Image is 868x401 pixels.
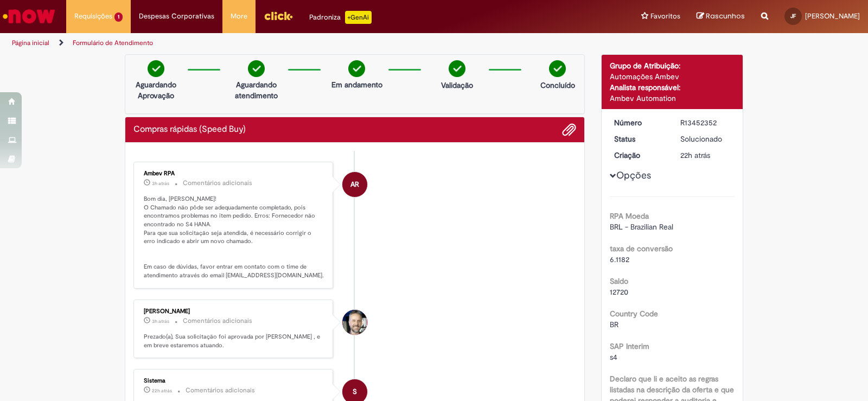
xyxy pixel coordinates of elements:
span: 22h atrás [680,150,710,160]
dt: Criação [606,150,673,161]
p: +GenAi [345,11,372,24]
span: AR [350,171,359,198]
p: Validação [441,80,473,91]
span: s4 [610,352,617,362]
p: Concluído [540,80,575,91]
b: SAP Interim [610,341,649,351]
img: check-circle-green.png [449,60,465,77]
button: Adicionar anexos [562,123,576,137]
dt: Número [606,117,673,128]
span: 22h atrás [152,387,172,394]
div: 27/08/2025 13:09:19 [680,150,731,161]
span: Requisições [74,11,112,22]
span: Despesas Corporativas [139,11,214,22]
b: Saldo [610,276,628,286]
img: check-circle-green.png [148,60,164,77]
img: ServiceNow [1,5,57,27]
a: Rascunhos [697,11,745,22]
time: 27/08/2025 13:09:33 [152,387,172,394]
small: Comentários adicionais [186,386,255,395]
div: Analista responsável: [610,82,735,93]
a: Página inicial [12,39,49,47]
div: Ambev Automation [610,93,735,104]
div: Ambev RPA [342,172,367,197]
time: 28/08/2025 08:01:36 [152,180,169,187]
img: click_logo_yellow_360x200.png [264,8,293,24]
span: 1 [114,12,123,22]
span: [PERSON_NAME] [805,11,860,21]
time: 27/08/2025 13:09:19 [680,150,710,160]
ul: Trilhas de página [8,33,571,53]
span: More [231,11,247,22]
h2: Compras rápidas (Speed Buy) Histórico de tíquete [133,125,246,135]
div: R13452352 [680,117,731,128]
p: Bom dia, [PERSON_NAME]! O Chamado não pôde ser adequadamente completado, pois encontramos problem... [144,195,324,280]
b: Country Code [610,309,658,319]
dt: Status [606,133,673,144]
img: check-circle-green.png [348,60,365,77]
div: Marcelo Amaral Da Silva [342,310,367,335]
time: 28/08/2025 08:00:17 [152,318,169,324]
img: check-circle-green.png [248,60,265,77]
span: BRL - Brazilian Real [610,222,673,232]
span: JF [790,12,796,20]
div: [PERSON_NAME] [144,308,324,315]
div: Ambev RPA [144,170,324,177]
p: Aguardando atendimento [230,79,283,101]
span: 6.1182 [610,254,629,264]
small: Comentários adicionais [183,179,252,188]
a: Formulário de Atendimento [73,39,153,47]
div: Padroniza [309,11,372,24]
span: BR [610,320,618,329]
small: Comentários adicionais [183,316,252,326]
div: Sistema [144,378,324,384]
span: 12720 [610,287,628,297]
p: Prezado(a), Sua solicitação foi aprovada por [PERSON_NAME] , e em breve estaremos atuando. [144,333,324,349]
div: Solucionado [680,133,731,144]
b: RPA Moeda [610,211,649,221]
div: Grupo de Atribuição: [610,60,735,71]
p: Em andamento [331,79,382,90]
img: check-circle-green.png [549,60,566,77]
span: 3h atrás [152,318,169,324]
div: Automações Ambev [610,71,735,82]
span: Rascunhos [706,11,745,21]
span: 3h atrás [152,180,169,187]
b: taxa de conversão [610,244,673,253]
p: Aguardando Aprovação [130,79,182,101]
span: Favoritos [650,11,680,22]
